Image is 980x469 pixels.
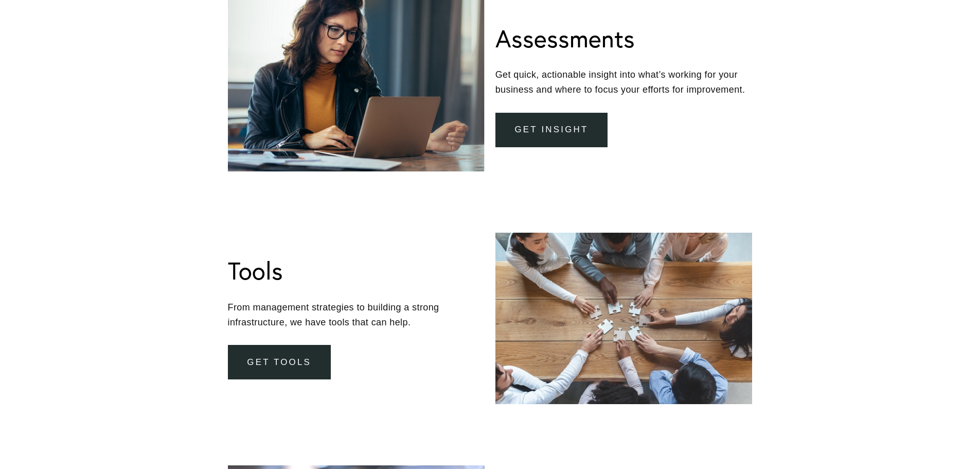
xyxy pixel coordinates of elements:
[495,23,635,54] h1: Assessments
[228,345,331,379] a: Get Tools
[23,36,132,46] p: Plugin is loading...
[228,300,485,330] p: From management strategies to building a strong infrastructure, we have tools that can help.
[228,255,283,286] h1: Tools
[495,113,608,147] a: get insight
[73,8,82,18] img: SEOSpace
[8,49,147,175] img: Rough Water SEO
[495,67,753,97] p: Get quick, actionable insight into what’s working for your business and where to focus your effor...
[15,60,33,78] a: Need help?
[23,26,132,36] p: Get ready!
